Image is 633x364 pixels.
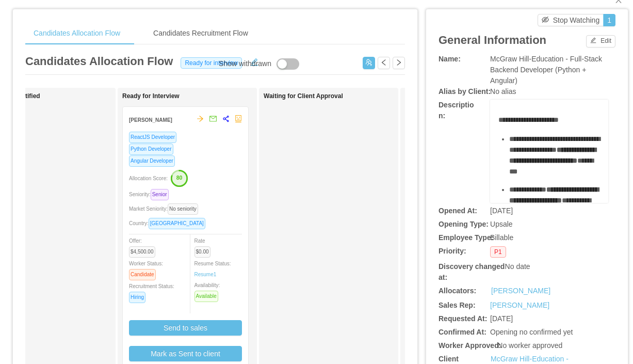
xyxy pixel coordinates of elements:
strong: [PERSON_NAME] [129,117,172,123]
span: No seniority [168,203,198,215]
b: Alias by Client: [439,87,491,96]
span: Hiring [129,292,145,303]
button: icon: eye-invisibleStop Watching [538,14,604,26]
article: General Information [439,31,546,49]
a: Resume1 [194,271,217,278]
span: share-alt [222,115,230,122]
b: Description: [439,101,474,120]
button: mail [204,111,217,128]
span: [GEOGRAPHIC_DATA] [149,218,205,229]
span: Billable [490,233,513,242]
b: Allocators: [439,287,476,295]
button: Send to sales [129,320,242,336]
button: icon: usergroup-add [363,57,375,69]
span: Ready for interview [181,57,242,69]
b: Name: [439,55,461,63]
b: Priority: [439,247,466,255]
button: icon: edit [246,56,263,66]
b: Opened At: [439,207,477,215]
button: Mark as Sent to client [129,346,242,361]
div: rdw-wrapper [490,100,608,203]
span: P1 [490,246,506,258]
article: Candidates Allocation Flow [25,53,173,70]
a: [PERSON_NAME] [490,301,549,309]
span: Availability: [194,282,222,299]
span: McGraw Hill-Education - Full-Stack Backend Developer (Python + Angular) [490,55,602,85]
span: Market Seniority: [129,206,202,212]
span: arrow-right [197,115,204,122]
span: No alias [490,87,516,96]
b: Requested At: [439,314,487,323]
span: Candidate [129,269,156,280]
b: Discovery changed at: [439,262,505,281]
span: $4,500.00 [129,246,155,258]
b: Sales Rep: [439,301,476,309]
a: [PERSON_NAME] [491,286,550,296]
b: Employee Type: [439,233,493,242]
div: Candidates Allocation Flow [25,22,128,45]
span: Country: [129,220,209,226]
span: Upsale [490,220,513,228]
span: Offer: [129,238,159,255]
span: [DATE] [490,207,513,215]
span: Seniority: [129,192,173,197]
span: No date [505,262,530,271]
span: Python Developer [129,144,173,155]
span: [DATE] [490,314,513,323]
button: icon: editEdit [586,35,615,48]
h1: Ready for Interview [122,92,267,100]
span: ReactJS Developer [129,132,176,143]
span: Rate [194,238,215,255]
b: Confirmed At: [439,328,486,336]
button: icon: right [393,57,405,69]
span: No worker approved [497,341,562,350]
span: Opening no confirmed yet [490,328,573,336]
button: icon: left [378,57,390,69]
b: Opening Type: [439,220,489,228]
button: 1 [603,14,615,26]
text: 80 [176,175,183,181]
span: robot [235,115,242,122]
span: $0.00 [194,246,210,258]
span: Resume Status: [194,261,231,277]
div: rdw-editor [498,115,600,218]
span: Recruitment Status: [129,283,174,300]
div: Show withdrawn [219,58,271,70]
div: Candidates Recruitment Flow [145,22,256,45]
span: Available [194,291,218,302]
b: Worker Approved: [439,341,501,350]
span: Worker Status: [129,261,163,277]
h1: Waiting for Client Approval [264,92,408,100]
button: 80 [168,169,188,186]
span: Allocation Score: [129,176,168,181]
span: Angular Developer [129,155,175,167]
span: Senior [151,189,169,200]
